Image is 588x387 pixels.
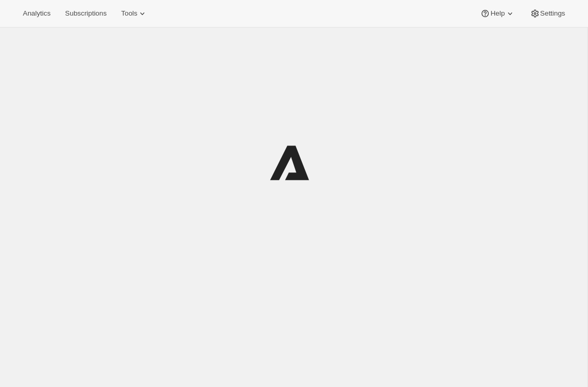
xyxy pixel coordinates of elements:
button: Help [474,6,521,21]
button: Subscriptions [59,6,113,21]
span: Subscriptions [65,9,106,18]
span: Help [490,9,504,18]
button: Analytics [17,6,57,21]
button: Tools [115,6,154,21]
span: Analytics [23,9,50,18]
span: Settings [540,9,565,18]
span: Tools [121,9,137,18]
button: Settings [524,6,571,21]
